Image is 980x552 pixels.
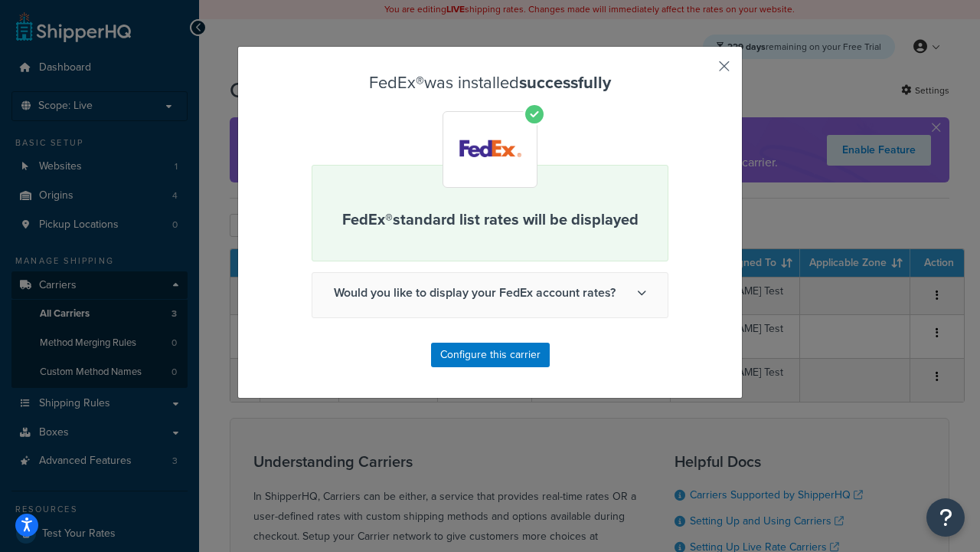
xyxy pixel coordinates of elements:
[926,498,965,537] button: Open Resource Center
[519,70,611,95] strong: successfully
[312,165,668,261] div: FedEx® standard list rates will be displayed
[312,273,668,313] span: Would you like to display your FedEx account rates?
[431,343,550,367] button: Configure this carrier
[446,114,534,185] img: FedEx®
[312,74,668,92] h3: FedEx® was installed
